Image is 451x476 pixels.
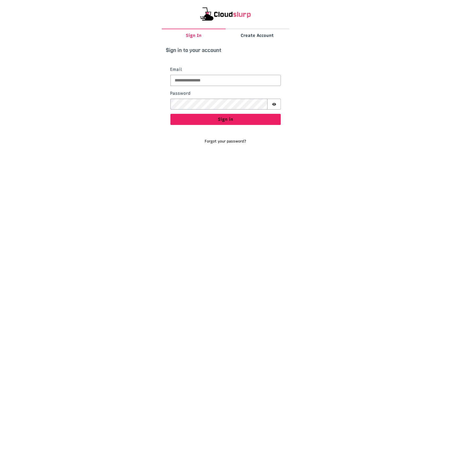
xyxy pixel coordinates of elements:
[170,114,281,125] button: Sign in
[168,6,283,22] img: cloudslurp-text.png
[162,29,226,42] button: Sign In
[166,46,285,55] h1: Sign in to your account
[170,90,281,97] label: Password
[226,29,289,42] button: Create Account
[268,99,281,110] button: Show password
[170,66,281,73] label: Email
[205,157,246,162] a: Go to Landing Page
[201,137,250,146] button: Forgot your password?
